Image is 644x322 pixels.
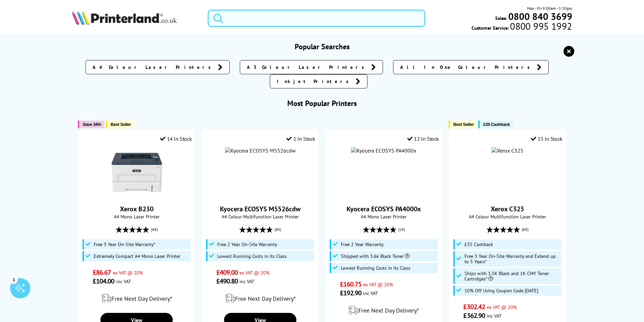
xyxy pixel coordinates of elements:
[217,253,287,259] span: Lowest Running Costs in its Class
[10,276,18,283] div: 1
[94,253,181,259] span: Extremely Compact A4 Mono Laser Printer
[329,213,439,220] span: A4 Mono Laser Printer
[94,242,155,247] span: Free 3 Year On-Site Warranty*
[160,135,192,142] div: 14 In Stock
[93,64,215,71] span: A4 Colour Laser Printers
[483,122,510,127] span: £35 Cashback
[407,135,439,142] div: 12 In Stock
[72,42,572,51] h3: Popular Searches
[111,147,162,198] img: Xerox B230
[205,289,315,308] div: modal_delivery
[464,288,538,293] span: 10% Off Using Coupon Code [DATE]
[239,269,269,276] span: ex VAT @ 20%
[341,253,410,259] span: Shipped with 3.6k Black Toner
[508,10,572,23] b: 0800 840 3699
[116,278,131,285] span: inc VAT
[487,304,517,310] span: ex VAT @ 20%
[464,253,559,264] span: Free 3 Year On-Site Warranty and Extend up to 5 Years*
[216,277,238,286] span: £490.80
[507,13,572,20] a: 0800 840 3699
[286,135,315,142] div: 1 In Stock
[495,15,507,21] span: Sales:
[72,10,199,26] a: Printerland Logo
[449,120,477,128] button: Best Seller
[453,122,474,127] span: Best Seller
[522,223,528,236] span: (88)
[82,213,192,220] span: A4 Mono Laser Printer
[83,122,101,127] span: Save 34%
[531,135,562,142] div: 15 In Stock
[329,301,439,320] div: modal_delivery
[341,265,410,271] span: Lowest Running Costs in its Class
[509,23,572,29] span: 0800 995 1992
[340,280,362,289] span: £160.75
[106,120,134,128] button: Best Seller
[351,147,416,154] img: Kyocera ECOSYS PA4000x
[487,313,502,319] span: inc VAT
[400,64,534,71] span: All In One Colour Printers
[478,120,513,128] button: £35 Cashback
[463,311,485,320] span: £362.90
[217,242,277,247] span: Free 2 Year On-Site Warranty
[270,74,367,88] a: Inkjet Printers
[225,147,296,154] img: Kyocera ECOSYS M5526cdw
[205,213,315,220] span: A4 Colour Multifunction Laser Printer
[341,242,384,247] span: Free 2 Year Warranty
[347,205,421,213] a: Kyocera ECOSYS PA4000x
[527,5,572,11] span: Mon - Fri 9:00am - 5:30pm
[393,60,549,74] a: All In One Colour Printers
[110,122,131,127] span: Best Seller
[82,289,192,308] div: modal_delivery
[463,302,485,311] span: £302.42
[363,290,378,296] span: inc VAT
[78,120,104,128] button: Save 34%
[72,10,177,25] img: Printerland Logo
[464,271,559,281] span: Ships with 1.5K Black and 1K CMY Toner Cartridges*
[275,223,281,236] span: (80)
[93,268,111,277] span: £86.67
[247,64,368,71] span: A3 Colour Laser Printers
[208,10,425,27] input: Search product or brand
[491,147,523,154] img: Xerox C325
[111,192,162,199] a: Xerox B230
[86,60,230,74] a: A4 Colour Laser Printers
[472,23,572,31] span: Customer Service:
[216,268,238,277] span: £409.00
[120,205,154,213] a: Xerox B230
[239,278,254,285] span: inc VAT
[363,281,393,288] span: ex VAT @ 20%
[491,205,524,213] a: Xerox C325
[340,289,362,297] span: £192.90
[277,78,352,85] span: Inkjet Printers
[72,99,572,108] h3: Most Popular Printers
[398,223,405,236] span: (19)
[113,269,143,276] span: ex VAT @ 20%
[93,277,115,286] span: £104.00
[452,213,562,220] span: A4 Colour Multifunction Laser Printer
[220,205,300,213] a: Kyocera ECOSYS M5526cdw
[240,60,383,74] a: A3 Colour Laser Printers
[151,223,158,236] span: (48)
[464,242,493,247] span: £35 Cashback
